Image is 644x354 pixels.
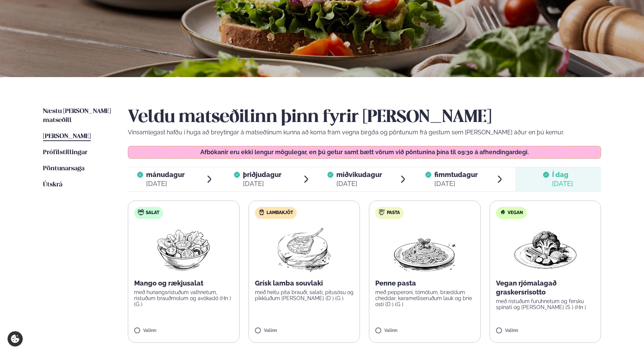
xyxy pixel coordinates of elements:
span: Pasta [387,210,400,216]
p: Penne pasta [375,279,474,288]
img: Vegan.png [512,225,578,273]
span: Vegan [508,210,523,216]
span: Salat [146,210,159,216]
div: [DATE] [552,179,573,188]
img: Salad.png [151,225,217,273]
span: fimmtudagur [434,171,478,178]
a: Útskrá [43,180,62,189]
span: mánudagur [146,171,185,178]
p: Vegan rjómalagað graskersrisotto [496,279,595,297]
img: Spagetti.png [392,225,457,273]
div: [DATE] [434,179,478,188]
p: með hunangsristuðum valhnetum, ristuðum brauðmolum og avókadó (Hn ) (G ) [134,289,233,307]
span: Lambakjöt [266,210,293,216]
a: Pöntunarsaga [43,164,84,173]
h2: Veldu matseðilinn þinn fyrir [PERSON_NAME] [128,107,601,128]
a: [PERSON_NAME] [43,132,91,141]
div: [DATE] [243,179,281,188]
img: Vegan.svg [500,209,506,215]
img: Lamb-Meat.png [271,225,337,273]
span: Prófílstillingar [43,149,87,156]
span: [PERSON_NAME] [43,133,91,140]
div: [DATE] [336,179,382,188]
a: Prófílstillingar [43,148,87,157]
div: [DATE] [146,179,185,188]
p: með heitu pita brauði, salati, pitusósu og pikkluðum [PERSON_NAME] (D ) (G ) [255,289,354,301]
a: Cookie settings [7,331,23,347]
p: Mango og rækjusalat [134,279,233,288]
img: salad.svg [138,209,144,215]
span: Næstu [PERSON_NAME] matseðill [43,108,111,123]
p: Grísk lamba souvlaki [255,279,354,288]
span: Útskrá [43,181,62,188]
span: Í dag [552,170,573,179]
p: Vinsamlegast hafðu í huga að breytingar á matseðlinum kunna að koma fram vegna birgða og pöntunum... [128,128,601,137]
span: miðvikudagur [336,171,382,178]
p: með ristuðum furuhnetum og fersku spínati og [PERSON_NAME] (S ) (Hn ) [496,298,595,310]
a: Næstu [PERSON_NAME] matseðill [43,107,113,125]
span: þriðjudagur [243,171,281,178]
img: Lamb.svg [259,209,265,215]
p: með pepperoni, tómötum, bræddum cheddar, karamelliseruðum lauk og brie osti (D ) (G ) [375,289,474,307]
span: Pöntunarsaga [43,165,84,172]
img: pasta.svg [379,209,385,215]
p: Afbókanir eru ekki lengur mögulegar, en þú getur samt bætt vörum við pöntunina þína til 09:30 á a... [136,149,594,155]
